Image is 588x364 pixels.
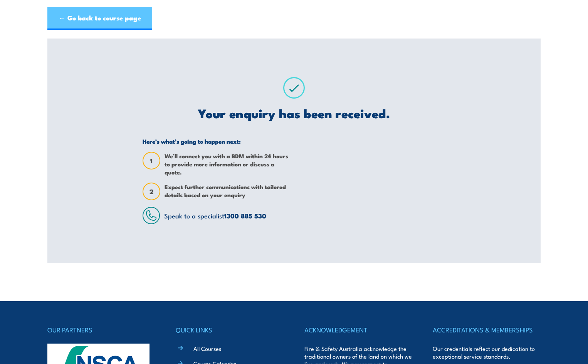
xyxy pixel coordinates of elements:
p: Our credentials reflect our dedication to exceptional service standards. [433,345,541,360]
h4: ACKNOWLEDGEMENT [304,324,412,335]
a: ← Go back to course page [47,7,152,30]
a: All Courses [193,344,221,352]
h5: Here’s what’s going to happen next: [143,138,289,145]
span: 1 [143,157,160,165]
span: 2 [143,188,160,196]
span: Expect further communications with tailored details based on your enquiry [165,183,289,200]
h4: ACCREDITATIONS & MEMBERSHIPS [433,324,541,335]
h4: QUICK LINKS [176,324,284,335]
span: We’ll connect you with a BDM within 24 hours to provide more information or discuss a quote. [165,152,289,176]
h4: OUR PARTNERS [47,324,155,335]
a: 1300 885 530 [224,211,266,221]
span: Speak to a specialist [164,211,266,220]
h2: Your enquiry has been received. [143,107,446,118]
